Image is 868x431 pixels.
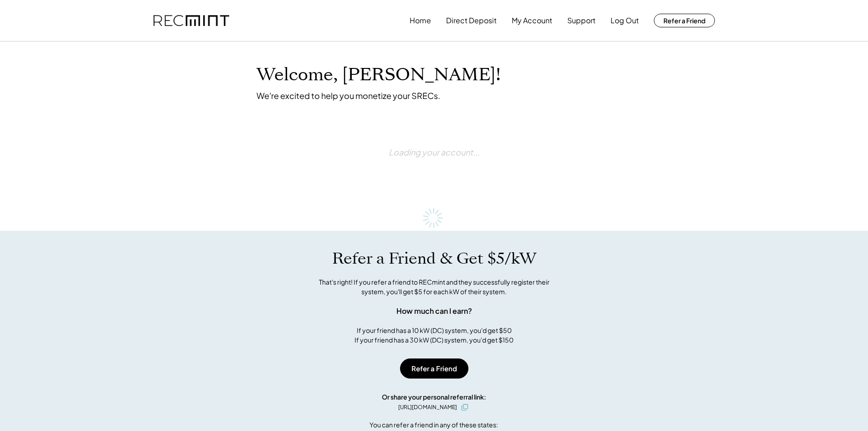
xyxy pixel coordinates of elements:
button: Log Out [611,11,639,30]
div: That's right! If you refer a friend to RECmint and they successfully register their system, you'l... [309,277,560,296]
div: Or share your personal referral link: [382,392,486,402]
h1: Welcome, [PERSON_NAME]! [257,64,501,86]
div: [URL][DOMAIN_NAME] [398,403,457,411]
button: My Account [512,11,552,30]
div: How much can I earn? [396,306,472,317]
button: click to copy [459,402,470,413]
button: Refer a Friend [654,14,715,27]
h1: Refer a Friend & Get $5/kW [332,249,536,268]
button: Refer a Friend [400,358,468,379]
button: Direct Deposit [446,11,497,30]
button: Support [567,11,596,30]
div: If your friend has a 10 kW (DC) system, you'd get $50 If your friend has a 30 kW (DC) system, you... [354,326,514,345]
img: recmint-logotype%403x.png [154,15,229,26]
div: Loading your account... [389,124,480,181]
button: Home [410,11,431,30]
div: We're excited to help you monetize your SRECs. [257,90,440,101]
